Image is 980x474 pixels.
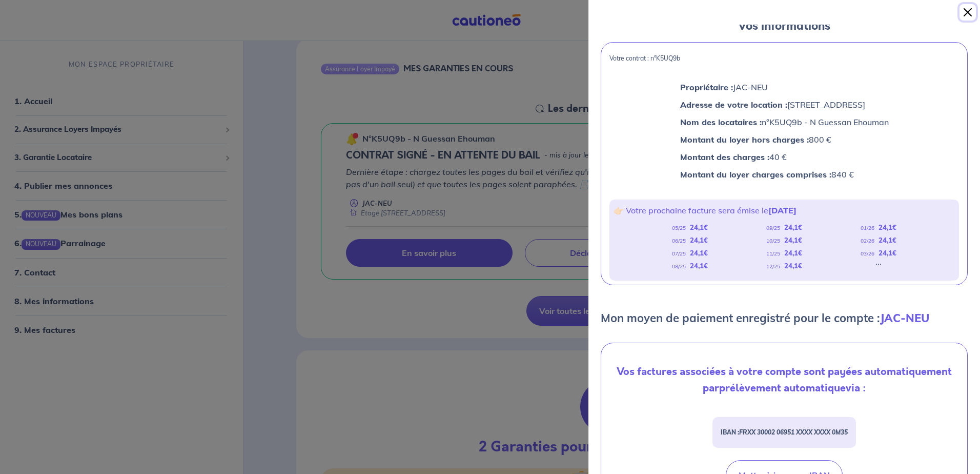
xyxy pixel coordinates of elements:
strong: 24,1 € [784,249,802,257]
p: JAC-NEU [680,81,889,94]
strong: [DATE] [768,205,797,215]
strong: JAC-NEU [880,311,929,325]
em: 05/25 [672,225,686,231]
strong: Adresse de votre location : [680,100,787,110]
p: Vos factures associées à votre compte sont payées automatiquement par via : [609,364,959,397]
button: Close [959,4,976,21]
strong: Montant du loyer hors charges : [680,134,809,145]
p: 👉🏻 Votre prochaine facture sera émise le [614,204,955,217]
strong: 24,1 € [784,223,802,231]
strong: 24,1 € [690,262,708,270]
p: 840 € [680,168,889,181]
em: 11/25 [766,250,780,257]
em: 02/26 [861,238,874,244]
strong: IBAN : [721,428,848,436]
strong: Propriétaire : [680,82,733,92]
div: ... [875,260,882,272]
em: 09/25 [766,225,780,231]
em: 08/25 [672,263,686,270]
em: 12/25 [766,263,780,270]
p: Mon moyen de paiement enregistré pour le compte : [601,310,929,326]
strong: Nom des locataires : [680,117,762,127]
strong: 24,1 € [784,236,802,244]
strong: 24,1 € [690,223,708,231]
em: 06/25 [672,238,686,244]
strong: prélèvement automatique [719,381,846,396]
em: FRXX 30002 06951 XXXX XXXX 0M35 [739,428,848,436]
strong: 24,1 € [784,262,802,270]
strong: 24,1 € [879,249,896,257]
em: 10/25 [766,238,780,244]
p: 800 € [680,133,889,146]
p: 40 € [680,150,889,164]
em: 07/25 [672,250,686,257]
strong: Montant du loyer charges comprises : [680,169,831,180]
strong: 24,1 € [879,223,896,231]
strong: 24,1 € [690,249,708,257]
strong: Montant des charges : [680,152,769,162]
em: 03/26 [861,250,874,257]
p: Votre contrat : n°K5UQ9b [609,55,959,62]
strong: 24,1 € [690,236,708,244]
p: [STREET_ADDRESS] [680,98,889,111]
strong: 24,1 € [879,236,896,244]
em: 01/26 [861,225,874,231]
p: n°K5UQ9b - N Guessan Ehouman [680,115,889,129]
strong: Vos informations [738,18,830,33]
